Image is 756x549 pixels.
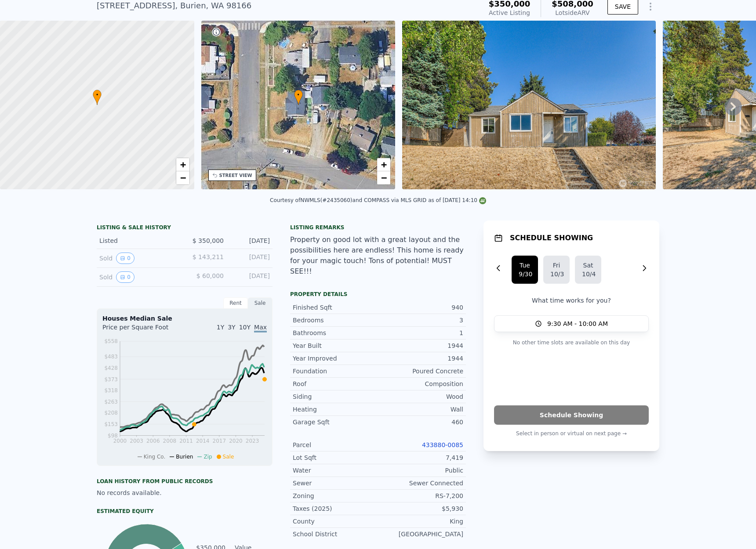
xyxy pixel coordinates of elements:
[290,291,466,298] div: Property details
[104,410,118,416] tspan: $208
[293,405,378,414] div: Heating
[180,172,185,183] span: −
[378,316,463,325] div: 3
[293,379,378,388] div: Roof
[378,341,463,350] div: 1944
[293,303,378,312] div: Finished Sqft
[219,172,252,179] div: STREET VIEW
[229,438,243,444] tspan: 2020
[99,271,178,283] div: Sold
[479,197,486,204] img: NWMLS Logo
[270,197,486,203] div: Courtesy of NWMLS (#2435060) and COMPASS via MLS GRID as of [DATE] 14:10
[552,8,593,17] div: Lotside ARV
[519,261,531,270] div: Tue
[196,438,210,444] tspan: 2014
[510,233,593,243] h1: SCHEDULE SHOWING
[104,387,118,394] tspan: $318
[550,261,563,270] div: Fri
[193,253,224,260] span: $ 143,211
[97,478,273,485] div: Loan history from public records
[294,91,303,99] span: •
[378,491,463,500] div: RS-7,200
[104,399,118,405] tspan: $263
[582,270,594,278] div: 10/4
[217,324,224,331] span: 1Y
[99,253,178,264] div: Sold
[494,428,649,439] p: Select in person or virtual on next page →
[378,418,463,426] div: 460
[97,224,273,233] div: LISTING & SALE HISTORY
[494,337,649,348] p: No other time slots are available on this day
[378,479,463,488] div: Sewer Connected
[116,271,134,283] button: View historical data
[97,508,273,515] div: Estimated Equity
[102,323,185,337] div: Price per Square Foot
[494,405,649,425] button: Schedule Showing
[378,367,463,376] div: Poured Concrete
[293,418,378,426] div: Garage Sqft
[582,261,594,270] div: Sat
[294,90,303,105] div: •
[293,491,378,500] div: Zoning
[378,354,463,363] div: 1944
[97,488,273,497] div: No records available.
[104,376,118,383] tspan: $373
[293,479,378,488] div: Sewer
[293,441,378,449] div: Parcel
[378,453,463,462] div: 7,419
[130,438,143,444] tspan: 2003
[575,256,601,284] button: Sat10/4
[231,271,270,283] div: [DATE]
[99,236,178,245] div: Listed
[494,315,649,332] button: 9:30 AM - 10:00 AM
[180,159,185,170] span: +
[204,454,212,460] span: Zip
[228,324,235,331] span: 3Y
[489,9,530,16] span: Active Listing
[293,453,378,462] div: Lot Sqft
[378,405,463,414] div: Wall
[254,324,267,332] span: Max
[402,21,655,189] img: Sale: 169766944 Parcel: 97939528
[293,530,378,538] div: School District
[290,235,466,277] div: Property on good lot with a great layout and the possibilities here are endless! This home is rea...
[381,172,387,183] span: −
[246,438,259,444] tspan: 2023
[378,504,463,513] div: $5,930
[293,316,378,325] div: Bedrooms
[378,466,463,475] div: Public
[378,379,463,388] div: Composition
[519,270,531,278] div: 9/30
[102,314,267,323] div: Houses Median Sale
[293,517,378,526] div: County
[104,354,118,360] tspan: $483
[108,433,118,439] tspan: $98
[104,365,118,371] tspan: $428
[378,303,463,312] div: 940
[146,438,160,444] tspan: 2006
[239,324,251,331] span: 10Y
[550,270,563,278] div: 10/3
[104,421,118,427] tspan: $153
[116,253,134,264] button: View historical data
[378,530,463,538] div: [GEOGRAPHIC_DATA]
[293,504,378,513] div: Taxes (2025)
[223,454,234,460] span: Sale
[176,454,193,460] span: Burien
[377,171,390,184] a: Zoom out
[293,329,378,337] div: Bathrooms
[93,91,102,99] span: •
[378,392,463,401] div: Wood
[293,341,378,350] div: Year Built
[193,237,224,244] span: $ 350,000
[543,256,570,284] button: Fri10/3
[144,454,166,460] span: King Co.
[378,329,463,337] div: 1
[547,319,608,328] span: 9:30 AM - 10:00 AM
[196,272,224,279] span: $ 60,000
[422,441,463,448] a: 433880-0085
[93,90,102,105] div: •
[494,296,649,305] p: What time works for you?
[223,297,248,309] div: Rent
[113,438,127,444] tspan: 2000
